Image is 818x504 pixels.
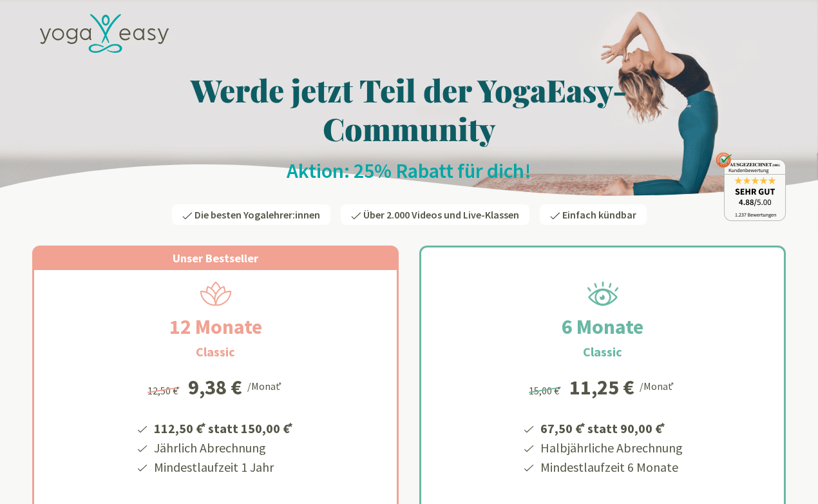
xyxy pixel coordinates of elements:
li: Halbjährliche Abrechnung [538,438,683,458]
h1: Werde jetzt Teil der YogaEasy-Community [32,70,786,148]
span: Die besten Yogalehrer:innen [195,208,320,221]
span: 12,50 € [147,384,182,397]
span: 15,00 € [529,384,563,397]
h2: 6 Monate [531,311,674,342]
h2: 12 Monate [138,311,293,342]
img: ausgezeichnet_badge.png [716,152,786,221]
li: Mindestlaufzeit 6 Monate [538,458,683,477]
div: /Monat [640,377,676,394]
div: 11,25 € [569,377,634,398]
h3: Classic [583,342,622,362]
h3: Classic [196,342,235,362]
span: Unser Bestseller [173,251,258,266]
li: 112,50 € statt 150,00 € [152,416,295,438]
div: 9,38 € [188,377,242,398]
div: /Monat [247,377,284,394]
li: Mindestlaufzeit 1 Jahr [152,458,295,477]
span: Einfach kündbar [562,208,636,221]
h2: Aktion: 25% Rabatt für dich! [32,158,786,184]
li: 67,50 € statt 90,00 € [538,416,683,438]
span: Über 2.000 Videos und Live-Klassen [363,208,519,221]
li: Jährlich Abrechnung [152,438,295,458]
